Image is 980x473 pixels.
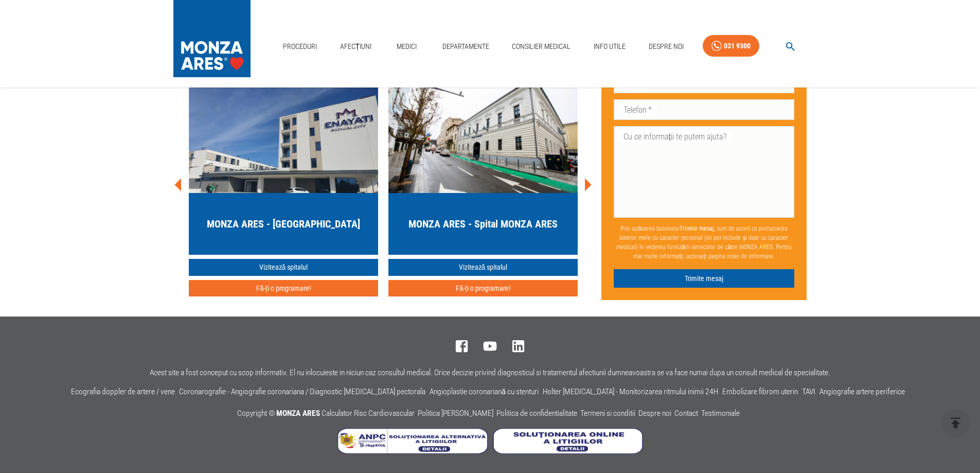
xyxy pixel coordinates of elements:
img: Soluționarea online a litigiilor [493,428,643,454]
a: Angiografie artere periferice [819,387,905,396]
a: Afecțiuni [336,36,376,57]
a: 031 9300 [703,35,759,57]
a: MONZA ARES - Spital MONZA ARES [388,69,578,255]
p: Prin apăsarea butonului , sunt de acord cu prelucrarea datelor mele cu caracter personal (ce pot ... [614,220,795,265]
a: Ecografia doppler de artere / vene [71,387,175,396]
a: Soluționarea online a litigiilor [493,446,643,456]
a: Politica [PERSON_NAME] [418,409,493,418]
a: Vizitează spitalul [388,259,578,276]
a: Soluționarea Alternativă a Litigiilor [337,446,493,456]
a: Testimoniale [701,409,740,418]
div: 031 9300 [724,40,751,52]
span: MONZA ARES [276,409,320,418]
a: Proceduri [279,36,321,57]
img: MONZA ARES Bucuresti [189,69,378,193]
a: Despre noi [638,409,671,418]
a: Departamente [438,36,493,57]
button: Fă-ți o programare! [388,280,578,297]
p: Copyright © [237,407,743,421]
a: MONZA ARES - [GEOGRAPHIC_DATA] [189,69,378,255]
p: Acest site a fost conceput cu scop informativ. El nu inlocuieste in niciun caz consultul medical.... [150,369,830,377]
a: Info Utile [590,36,630,57]
h5: MONZA ARES - [GEOGRAPHIC_DATA] [207,217,360,231]
a: Contact [674,409,698,418]
img: MONZA ARES Cluj-Napoca [388,69,578,193]
a: TAVI [802,387,815,396]
h5: MONZA ARES - Spital MONZA ARES [408,217,558,231]
b: Trimite mesaj [680,225,714,232]
a: Despre Noi [645,36,688,57]
a: Politica de confidentialitate [496,409,577,418]
a: Consilier Medical [508,36,575,57]
a: Angioplastie coronariană cu stenturi [430,387,539,396]
a: Embolizare fibrom uterin [722,387,798,396]
button: Trimite mesaj [614,269,795,288]
button: Fă-ți o programare! [189,280,378,297]
a: Calculator Risc Cardiovascular [322,409,415,418]
a: Holter [MEDICAL_DATA] - Monitorizarea ritmului inimii 24H [543,387,718,396]
button: delete [941,409,970,437]
img: Soluționarea Alternativă a Litigiilor [337,428,488,454]
a: Vizitează spitalul [189,259,378,276]
a: Medici [390,36,423,57]
a: Termeni si conditii [580,409,635,418]
a: Coronarografie - Angiografie coronariana / Diagnostic [MEDICAL_DATA] pectorala [179,387,425,396]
